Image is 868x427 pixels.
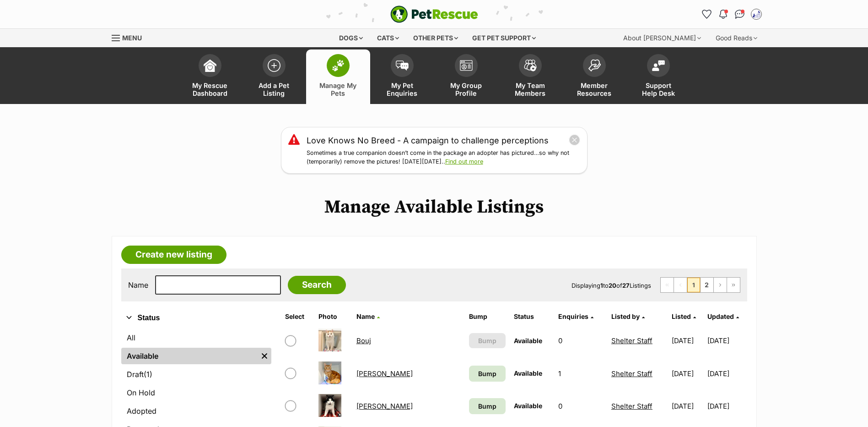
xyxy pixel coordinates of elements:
[121,384,271,401] a: On Hold
[121,246,226,264] a: Create new listing
[122,34,142,42] span: Menu
[727,278,740,292] a: Last page
[258,348,271,364] a: Remove filter
[514,337,542,345] span: Available
[478,369,496,378] span: Bump
[121,366,271,383] a: Draft
[735,10,744,19] img: chat-41dd97257d64d25036548639549fe6c8038ab92f7586957e7f3b1b290dea8141.svg
[707,312,739,320] a: Updated
[668,390,706,422] td: [DATE]
[622,282,630,289] strong: 27
[390,5,478,23] a: PetRescue
[306,49,370,104] a: Manage My Pets
[307,134,549,147] a: Love Knows No Breed - A campaign to challenge perceptions
[558,312,593,320] a: Enquiries
[407,29,464,47] div: Other pets
[121,312,271,324] button: Status
[332,60,345,71] img: manage-my-pets-icon-02211641906a0b7f246fdf0571729dbe1e7629f14944591b6c1af311fb30b64b.svg
[121,403,271,419] a: Adopted
[510,82,551,97] span: My Team Members
[611,312,640,320] span: Listed by
[600,282,603,289] strong: 1
[189,82,231,97] span: My Rescue Dashboard
[611,336,652,345] a: Shelter Staff
[700,7,714,22] a: Favourites
[514,369,542,377] span: Available
[707,358,746,389] td: [DATE]
[478,401,496,411] span: Bump
[498,49,562,104] a: My Team Members
[445,158,483,165] a: Find out more
[701,278,713,292] a: Page 2
[466,29,542,47] div: Get pet support
[555,325,607,356] td: 0
[716,7,731,22] button: Notifications
[672,312,696,320] a: Listed
[588,59,601,71] img: member-resources-icon-8e73f808a243e03378d46382f2149f9095a855e16c252ad45f914b54edf8863c.svg
[652,60,665,71] img: help-desk-icon-fdf02630f3aa405de69fd3d07c3f3aa587a6932b1a1747fa1d2bba05be0121f9.svg
[660,277,740,293] nav: Pagination
[611,402,652,411] a: Shelter Staff
[390,5,478,23] img: logo-e224e6f780fb5917bec1dbf3a21bbac754714ae5b6737aabdf751b685950b380.svg
[661,278,674,292] span: First page
[121,329,271,346] a: All
[396,60,409,71] img: pet-enquiries-icon-7e3ad2cf08bfb03b45e93fb7055b45f3efa6380592205ae92323e6603595dc1f.svg
[121,348,258,364] a: Available
[281,309,314,324] th: Select
[318,82,359,97] span: Manage My Pets
[333,29,369,47] div: Dogs
[733,7,747,22] a: Conversations
[469,333,505,348] button: Bump
[242,49,306,104] a: Add a Pet Listing
[707,390,746,422] td: [DATE]
[128,281,148,289] label: Name
[558,312,588,320] span: translation missing: en.admin.listings.index.attributes.enquiries
[687,278,700,292] span: Page 1
[569,134,580,146] button: close
[356,402,413,411] a: [PERSON_NAME]
[460,60,473,71] img: group-profile-icon-3fa3cf56718a62981997c0bc7e787c4b2cf8bcc04b72c1350f741eb67cf2f40e.svg
[555,358,607,389] td: 1
[288,276,346,294] input: Search
[611,312,645,320] a: Listed by
[574,82,615,97] span: Member Resources
[674,278,687,292] span: Previous page
[178,49,242,104] a: My Rescue Dashboard
[112,29,148,45] a: Menu
[144,369,152,380] span: (1)
[707,312,734,320] span: Updated
[626,49,690,104] a: Support Help Desk
[382,82,423,97] span: My Pet Enquiries
[469,366,505,382] a: Bump
[204,59,216,72] img: dashboard-icon-eb2f2d2d3e046f16d808141f083e7271f6b2e854fb5c12c21221c1fb7104beca.svg
[609,282,616,289] strong: 20
[700,7,764,22] ul: Account quick links
[469,398,505,414] a: Bump
[668,358,706,389] td: [DATE]
[617,29,707,47] div: About [PERSON_NAME]
[371,29,405,47] div: Cats
[749,7,764,22] button: My account
[434,49,498,104] a: My Group Profile
[315,309,352,324] th: Photo
[514,402,542,410] span: Available
[719,10,727,19] img: notifications-46538b983faf8c2785f20acdc204bb7945ddae34d4c08c2a6579f10ce5e182be.svg
[707,325,746,356] td: [DATE]
[510,309,554,324] th: Status
[752,10,761,19] img: Shelter Staff profile pic
[714,278,727,292] a: Next page
[478,336,496,345] span: Bump
[571,282,651,289] span: Displaying to of Listings
[356,312,375,320] span: Name
[562,49,626,104] a: Member Resources
[524,60,537,71] img: team-members-icon-5396bd8760b3fe7c0b43da4ab00e1e3bb1a5d9ba89233759b79545d2d3fc5d0d.svg
[268,59,280,72] img: add-pet-listing-icon-0afa8454b4691262ce3f59096e99ab1cd57d4a30225e0717b998d2c9b9846f56.svg
[446,82,487,97] span: My Group Profile
[356,336,371,345] a: Bouj
[611,369,652,378] a: Shelter Staff
[555,390,607,422] td: 0
[253,82,295,97] span: Add a Pet Listing
[307,149,580,166] p: Sometimes a true companion doesn’t come in the package an adopter has pictured…so why not (tempor...
[465,309,509,324] th: Bump
[709,29,764,47] div: Good Reads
